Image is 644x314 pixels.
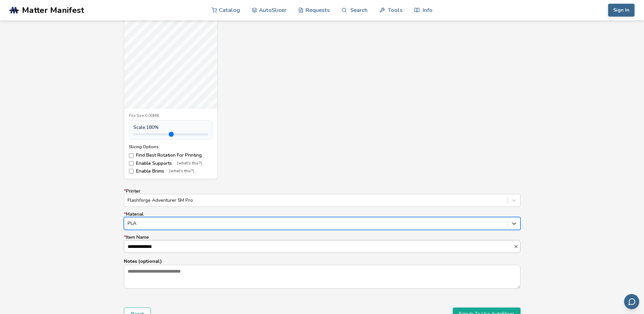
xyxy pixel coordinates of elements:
span: Matter Manifest [22,5,84,15]
div: File Size: 0.00MB [129,114,213,118]
input: Enable Supports(what's this?) [129,161,134,166]
button: Send feedback via email [624,294,639,309]
span: Scale: 180 % [133,125,159,130]
label: Item Name [124,235,520,253]
textarea: Notes (optional) [124,265,520,288]
span: (what's this?) [169,169,194,174]
p: Notes (optional) [124,258,520,265]
label: Material [124,212,520,230]
button: Sign In [608,4,635,17]
span: (what's this?) [177,161,202,166]
div: Slicing Options: [129,144,213,149]
button: *Item Name [514,244,520,249]
input: Enable Brims(what's this?) [129,169,134,174]
input: Find Best Rotation For Printing [129,153,134,158]
label: Enable Brims [129,169,213,174]
label: Printer [124,189,520,207]
label: Find Best Rotation For Printing [129,153,213,158]
input: *Item Name [124,240,514,253]
label: Enable Supports [129,161,213,166]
